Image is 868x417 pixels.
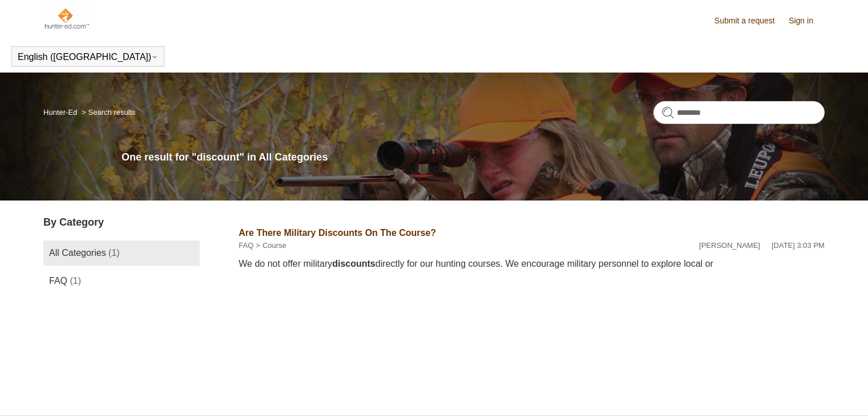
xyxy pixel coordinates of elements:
[239,240,253,251] li: FAQ
[43,215,200,230] h3: By Category
[79,108,136,117] li: Search results
[43,7,90,30] img: Hunter-Ed Help Center home page
[43,240,200,266] a: All Categories (1)
[239,257,825,271] div: We do not offer military directly for our hunting courses. We encourage military personnel to exp...
[49,276,67,286] span: FAQ
[239,241,253,250] a: FAQ
[122,150,825,165] h1: One result for "discount" in All Categories
[43,108,77,117] a: Hunter-Ed
[108,248,120,258] span: (1)
[332,259,376,268] em: discounts
[263,241,286,250] a: Course
[789,15,825,27] a: Sign in
[70,276,82,286] span: (1)
[699,240,760,251] li: [PERSON_NAME]
[772,241,825,250] time: 05/09/2024, 15:03
[18,52,158,62] button: English ([GEOGRAPHIC_DATA])
[653,101,825,124] input: Search
[239,228,436,238] a: Are There Military Discounts On The Course?
[43,268,200,294] a: FAQ (1)
[49,248,106,258] span: All Categories
[253,240,286,251] li: Course
[794,379,860,408] div: Chat Support
[43,108,79,117] li: Hunter-Ed
[714,15,786,27] a: Submit a request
